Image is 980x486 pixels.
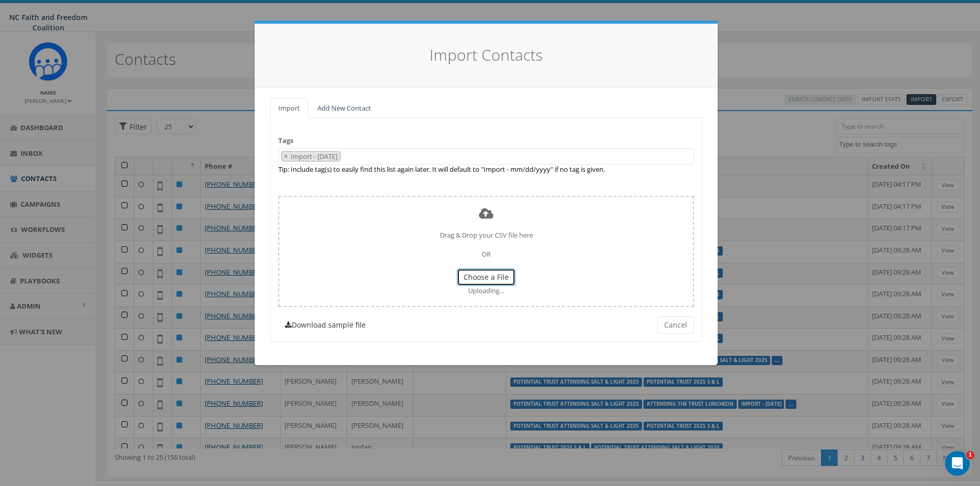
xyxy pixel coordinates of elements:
[278,165,605,174] label: Tip: Include tag(s) to easily find this list again later. It will default to "Import - mm/dd/yyyy...
[945,451,970,476] iframe: Intercom live chat
[657,316,694,334] button: Cancel
[278,196,694,307] div: Drag & Drop your CSV file here
[282,152,290,161] button: Remove item
[278,136,293,146] label: Tags
[343,152,348,161] textarea: Search
[482,249,491,259] span: OR
[270,98,308,119] a: Import
[284,152,288,161] span: ×
[278,316,372,334] a: Download sample file
[309,98,379,119] a: Add New Contact
[290,152,340,161] span: Import - [DATE]
[966,451,974,459] span: 1
[270,44,702,66] h4: Import Contacts
[464,272,509,282] span: Choose a File
[281,151,341,162] li: Import - 09/23/2025
[468,286,504,295] span: Uploading...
